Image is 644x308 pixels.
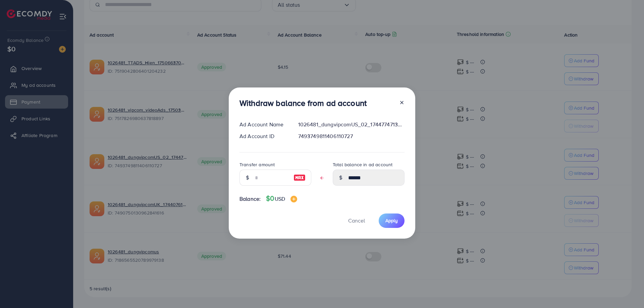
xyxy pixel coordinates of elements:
[293,174,306,182] img: image
[340,213,373,228] button: Cancel
[275,195,285,202] span: USD
[239,161,275,168] label: Transfer amount
[348,217,365,224] span: Cancel
[290,196,297,202] img: image
[239,195,261,203] span: Balance:
[615,278,639,303] iframe: Chat
[234,121,293,128] div: Ad Account Name
[333,161,392,168] label: Total balance in ad account
[385,217,398,224] span: Apply
[266,194,297,203] h4: $0
[239,98,367,108] h3: Withdraw balance from ad account
[379,213,405,228] button: Apply
[293,132,410,140] div: 7493749811406110727
[293,121,410,128] div: 1026481_dungvipcomUS_02_1744774713900
[234,132,293,140] div: Ad Account ID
